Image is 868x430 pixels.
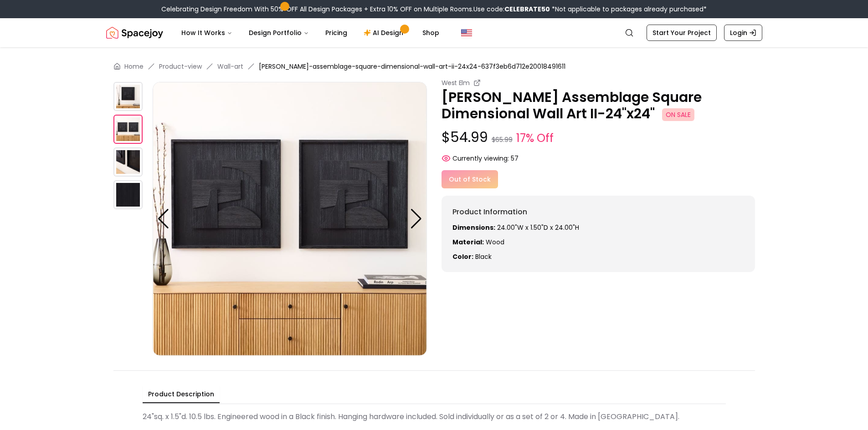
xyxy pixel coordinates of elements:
[452,223,495,232] strong: Dimensions:
[241,24,316,42] button: Design Portfolio
[106,18,762,47] nav: Global
[217,62,243,71] a: Wall-art
[415,24,447,42] a: Shop
[113,115,143,144] img: https://storage.googleapis.com/spacejoy-main/assets/637f3eb6d712e20018491611/product_1_ag5bij8nc1c9
[174,24,447,42] nav: Main
[473,5,550,14] span: Use code:
[662,108,694,121] span: ON SALE
[452,154,509,163] span: Currently viewing:
[442,78,470,87] small: West Elm
[461,27,472,38] img: United States
[161,5,707,14] div: Celebrating Design Freedom With 50% OFF All Design Packages + Extra 10% OFF on Multiple Rooms.
[113,147,143,177] img: https://storage.googleapis.com/spacejoy-main/assets/637f3eb6d712e20018491611/product_2_k9g5g1bp9eld
[113,82,143,111] img: https://storage.googleapis.com/spacejoy-main/assets/637f3eb6d712e20018491611/product_0_55mhlfmam63b
[159,62,202,71] a: Product-view
[516,130,554,147] small: 17% Off
[113,180,143,209] img: https://storage.googleapis.com/spacejoy-main/assets/637f3eb6d712e20018491611/product_3_o785hkmh771a
[647,25,717,41] a: Start Your Project
[259,62,565,71] span: [PERSON_NAME]-assemblage-square-dimensional-wall-art-ii-24x24-637f3eb6d712e20018491611
[106,24,163,42] a: Spacejoy
[174,24,240,42] button: How It Works
[550,5,707,14] span: *Not applicable to packages already purchased*
[452,238,484,247] strong: Material:
[475,252,492,261] span: black
[442,89,755,122] p: [PERSON_NAME] Assemblage Square Dimensional Wall Art II-24"x24"
[318,24,354,42] a: Pricing
[143,386,220,403] button: Product Description
[124,62,144,71] a: Home
[492,135,513,144] small: $65.99
[113,62,755,71] nav: breadcrumb
[724,25,762,41] a: Login
[486,238,504,247] span: Wood
[356,24,413,42] a: AI Design
[106,24,163,42] img: Spacejoy Logo
[452,252,473,261] strong: Color:
[442,129,755,147] p: $54.99
[452,207,744,218] h6: Product Information
[504,5,550,14] b: CELEBRATE50
[452,223,744,232] p: 24.00"W x 1.50"D x 24.00"H
[153,82,427,356] img: https://storage.googleapis.com/spacejoy-main/assets/637f3eb6d712e20018491611/product_1_ag5bij8nc1c9
[511,154,519,163] span: 57
[143,408,726,426] div: 24"sq. x 1.5"d. 10.5 lbs. Engineered wood in a Black finish. Hanging hardware included. Sold indi...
